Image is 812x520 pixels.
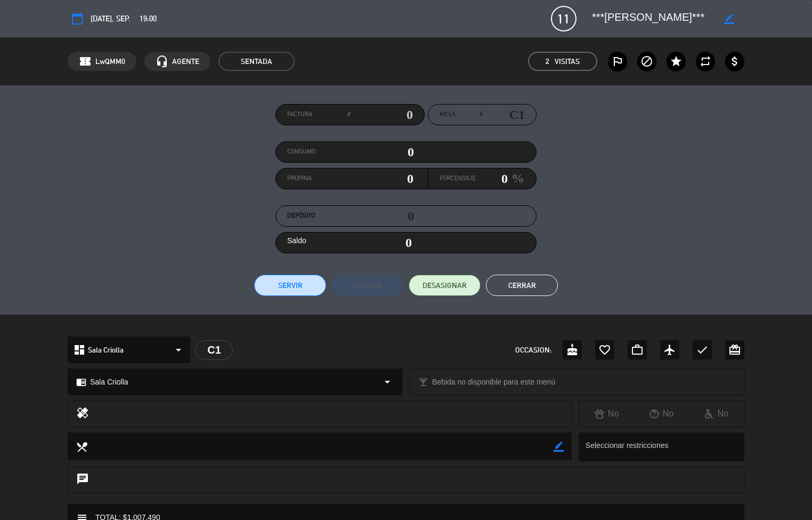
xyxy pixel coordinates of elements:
input: 0 [350,107,413,123]
em: # [347,109,350,120]
button: DESASIGNAR [409,275,481,296]
span: AGENTE [172,55,199,68]
div: C1 [196,340,233,360]
span: Sala Criolla [88,344,124,356]
button: Servir [254,275,326,296]
i: chat [76,473,89,487]
i: star [670,55,683,68]
label: Factura [287,109,350,120]
i: local_bar [418,377,428,387]
i: calendar_today [71,12,84,25]
i: border_color [724,14,734,24]
i: favorite_border [598,343,611,356]
i: cake [566,343,579,356]
i: border_color [554,442,564,452]
input: 0 [476,171,508,187]
i: check [696,343,709,356]
span: Sala Criolla [90,376,128,388]
button: calendar_today [68,9,87,28]
span: LwQMM0 [95,55,125,68]
input: number [482,107,525,123]
i: local_dining [76,441,87,452]
i: healing [76,406,89,421]
span: Mesa [440,109,456,120]
div: No [579,407,634,421]
label: Depósito [287,211,351,221]
i: block [640,55,653,68]
label: Porcentaje [440,173,476,184]
em: # [479,109,482,120]
i: chrome_reader_mode [76,377,86,387]
input: 0 [351,144,414,160]
i: dashboard [73,343,86,356]
span: SENTADA [218,52,295,71]
span: 2 [546,55,549,68]
span: Bebida no disponible para este menú [432,376,555,388]
label: Consumo [287,147,351,157]
i: arrow_drop_down [381,375,394,388]
i: attach_money [728,55,741,68]
span: [DATE], sep. [91,12,131,25]
span: 19:00 [140,12,157,25]
i: headset_mic [156,55,168,68]
span: confirmation_number [79,55,92,68]
label: Saldo [287,235,306,247]
i: airplanemode_active [663,343,676,356]
i: card_giftcard [728,343,741,356]
div: No [634,407,689,421]
div: No [689,407,744,421]
i: outlined_flag [611,55,624,68]
span: DESASIGNAR [423,280,467,291]
button: Cobrar [331,275,403,296]
span: 11 [551,6,576,31]
input: 0 [351,171,414,187]
i: repeat [699,55,712,68]
i: work_outline [631,343,644,356]
em: % [508,168,524,189]
em: Visitas [555,55,580,68]
button: Cerrar [486,275,558,296]
label: Propina [287,173,351,184]
i: arrow_drop_down [172,343,185,356]
span: OCCASION: [515,344,551,356]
